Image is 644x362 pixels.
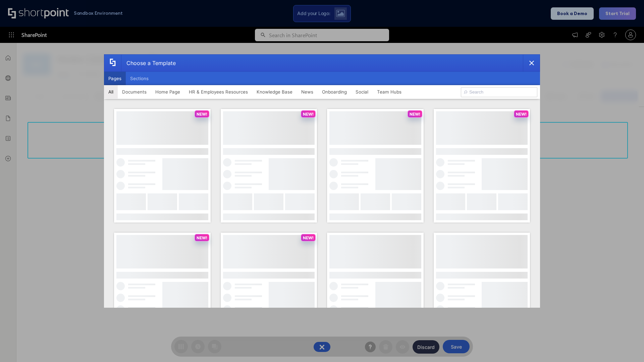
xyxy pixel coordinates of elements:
[126,72,153,85] button: Sections
[197,235,207,240] p: NEW!
[351,85,373,99] button: Social
[104,72,126,85] button: Pages
[118,85,151,99] button: Documents
[184,85,252,99] button: HR & Employees Resources
[303,112,314,117] p: NEW!
[516,112,527,117] p: NEW!
[297,85,318,99] button: News
[197,112,207,117] p: NEW!
[461,87,537,97] input: Search
[610,330,644,362] iframe: Chat Widget
[252,85,297,99] button: Knowledge Base
[104,85,118,99] button: All
[303,235,314,240] p: NEW!
[373,85,406,99] button: Team Hubs
[121,55,176,71] div: Choose a Template
[151,85,184,99] button: Home Page
[104,54,540,308] div: template selector
[410,112,420,117] p: NEW!
[318,85,351,99] button: Onboarding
